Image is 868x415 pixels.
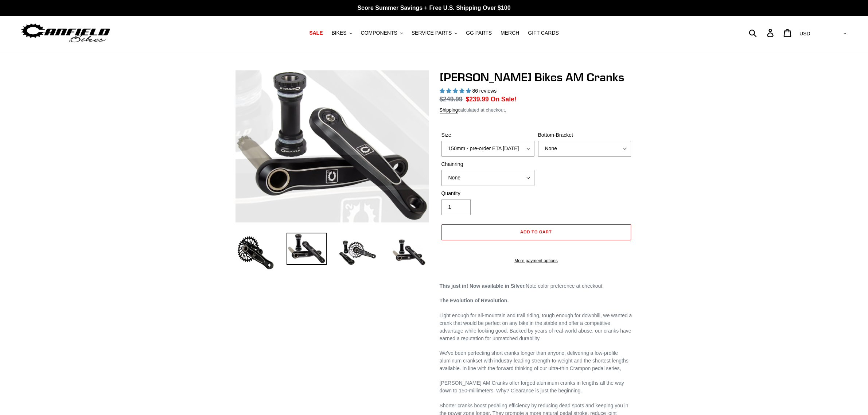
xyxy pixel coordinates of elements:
div: calculated at checkout. [440,106,633,114]
label: Bottom-Bracket [538,131,631,139]
img: Load image into Gallery viewer, CANFIELD-AM_DH-CRANKS [389,233,429,273]
a: MERCH [497,28,523,38]
input: Search [753,25,771,41]
span: MERCH [501,30,519,36]
strong: The Evolution of Revolution. [440,298,509,303]
img: Canfield Bikes [20,22,111,44]
p: We've been perfecting short cranks longer than anyone, delivering a low-profile aluminum crankset... [440,349,633,372]
a: SALE [305,28,326,38]
span: COMPONENTS [361,30,397,36]
a: Shipping [440,107,458,113]
label: Size [441,131,534,139]
button: COMPONENTS [357,28,406,38]
h1: [PERSON_NAME] Bikes AM Cranks [440,70,633,84]
span: On Sale! [491,94,517,104]
span: $239.99 [466,96,489,103]
span: Add to cart [520,229,552,234]
a: More payment options [441,257,631,264]
img: Load image into Gallery viewer, Canfield Bikes AM Cranks [236,233,276,273]
a: GIFT CARDS [524,28,563,38]
span: GG PARTS [466,30,492,36]
label: Quantity [441,190,534,197]
p: Light enough for all-mountain and trail riding, tough enough for downhill, we wanted a crank that... [440,312,633,342]
span: 4.97 stars [440,88,472,94]
p: Note color preference at checkout. [440,282,633,290]
strong: This just in! Now available in Silver. [440,283,526,289]
label: Chainring [441,160,534,168]
a: GG PARTS [462,28,495,38]
button: SERVICE PARTS [408,28,461,38]
span: BIKES [331,30,346,36]
img: Load image into Gallery viewer, Canfield Cranks [287,233,327,265]
s: $249.99 [440,96,463,103]
img: Load image into Gallery viewer, Canfield Bikes AM Cranks [338,233,378,273]
span: SERVICE PARTS [412,30,452,36]
span: 86 reviews [472,88,497,94]
p: [PERSON_NAME] AM Cranks offer forged aluminum cranks in lengths all the way down to 150-millimete... [440,379,633,395]
span: GIFT CARDS [528,30,559,36]
span: SALE [309,30,323,36]
button: Add to cart [441,224,631,240]
button: BIKES [328,28,355,38]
